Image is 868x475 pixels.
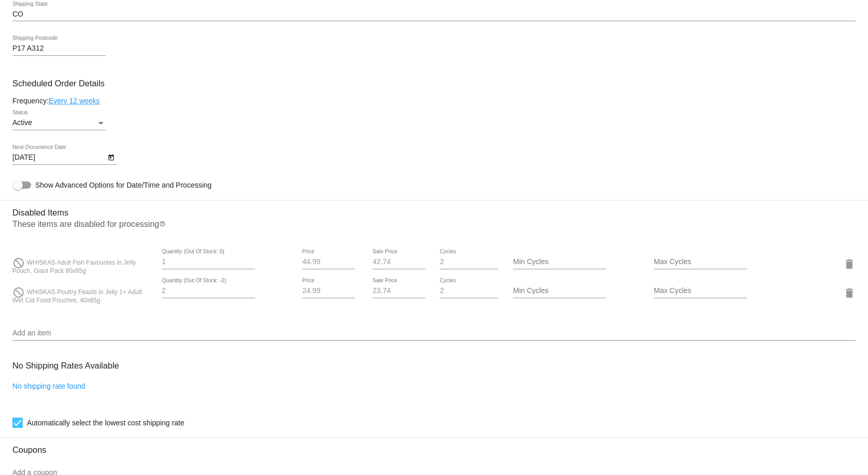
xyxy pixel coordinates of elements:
[372,258,425,266] input: Sale Price
[12,259,136,274] span: WHISKAS Adult Fish Favourites in Jelly Pouch, Giant Pack 80x85g
[106,151,116,162] button: Open calendar
[12,10,856,19] input: Shipping State
[12,437,856,455] h3: Coupons
[12,154,106,162] input: Next Occurrence Date
[843,258,856,270] mat-icon: delete
[440,258,498,266] input: Cycles
[12,118,32,127] span: Active
[372,287,425,295] input: Sale Price
[513,258,606,266] input: Min Cycles
[12,119,106,127] mat-select: Status
[654,258,747,266] input: Max Cycles
[302,258,355,266] input: Price
[440,287,498,295] input: Cycles
[27,417,184,429] span: Automatically select the lowest cost shipping rate
[12,288,142,304] span: WHISKAS Poultry Feasts in Jelly 1+ Adult Wet Cat Food Pouches, 40x85g
[49,97,100,105] a: Every 12 weeks
[12,257,25,269] mat-icon: do_not_disturb
[513,287,606,295] input: Min Cycles
[12,200,856,218] h3: Disabled Items
[12,79,856,88] h3: Scheduled Order Details
[162,258,255,266] input: Quantity (Out Of Stock: 0)
[162,287,255,295] input: Quantity (Out Of Stock: -2)
[12,44,106,53] input: Shipping Postcode
[12,382,85,390] a: No shipping rate found
[12,329,856,338] input: Add an item
[302,287,355,295] input: Price
[35,180,212,190] span: Show Advanced Options for Date/Time and Processing
[12,355,119,377] h3: No Shipping Rates Available
[159,221,166,233] mat-icon: help_outline
[12,220,856,233] p: These items are disabled for processing
[843,287,856,299] mat-icon: delete
[12,286,25,299] mat-icon: do_not_disturb
[12,97,856,105] div: Frequency:
[654,287,747,295] input: Max Cycles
